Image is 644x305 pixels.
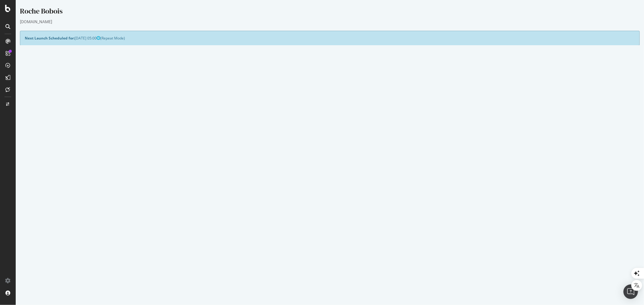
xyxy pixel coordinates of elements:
div: Roche Bobois [4,6,624,19]
span: [DATE] 05:00 [59,36,85,41]
div: Open Intercom Messenger [623,285,638,299]
div: (Repeat Mode) [4,31,624,46]
div: [DOMAIN_NAME] [4,19,624,25]
strong: Next Launch Scheduled for: [9,36,59,41]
